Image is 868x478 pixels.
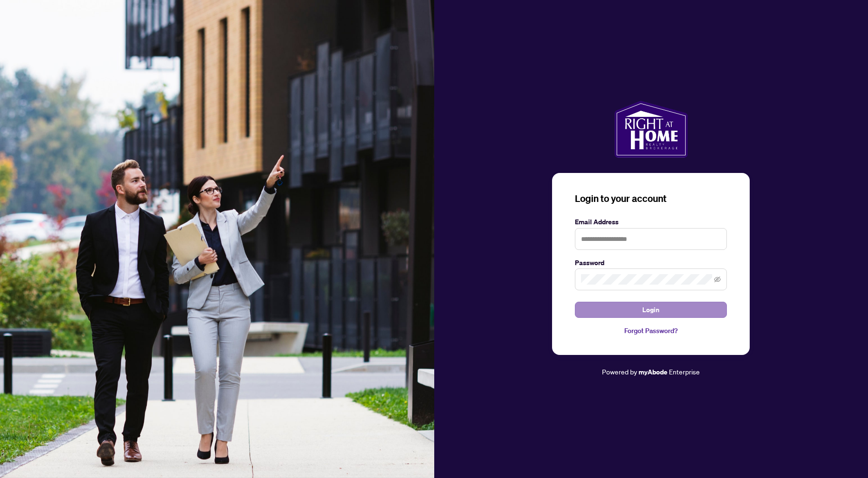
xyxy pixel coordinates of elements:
a: Forgot Password? [575,325,727,336]
span: Enterprise [669,367,700,376]
label: Email Address [575,217,727,227]
label: Password [575,258,727,268]
button: Login [575,302,727,318]
span: Login [642,302,659,317]
a: myAbode [639,367,668,377]
span: eye-invisible [714,276,721,283]
span: Powered by [602,367,637,376]
h3: Login to your account [575,192,727,205]
img: ma-logo [614,101,688,158]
